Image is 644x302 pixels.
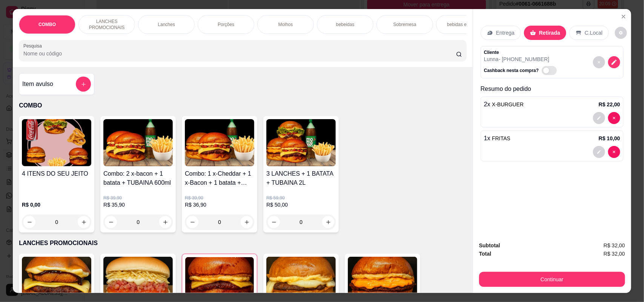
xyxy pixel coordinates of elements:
[105,216,117,228] button: decrease-product-quantity
[19,239,467,248] p: LANCHES PROMOCIONAIS
[103,195,173,201] p: R$ 39,90
[484,100,524,109] p: 2 x
[481,84,624,94] p: Resumo do pedido
[159,216,171,228] button: increase-product-quantity
[484,49,560,55] p: Cliente
[593,146,605,158] button: decrease-product-quantity
[85,18,129,31] p: LANCHES PROMOCIONAIS
[22,80,53,89] h4: Item avulso
[585,29,603,37] p: C.Local
[185,201,254,208] p: R$ 36,90
[615,27,627,39] button: decrease-product-quantity
[484,67,539,74] p: Cashback nesta compra?
[22,169,91,178] h4: 4 ITENS DO SEU JEITO
[266,201,336,208] p: R$ 50,00
[103,169,173,187] h4: Combo: 2 x-bacon + 1 batata + TUBAINA 600ml
[266,169,336,187] h4: 3 LANCHES + 1 BATATA + TUBAINA 2L
[599,101,620,108] p: R$ 22,00
[604,250,625,258] span: R$ 32,00
[23,50,456,57] input: Pesquisa
[604,241,625,250] span: R$ 32,00
[22,119,91,166] img: product-image
[542,66,560,75] label: Automatic updates
[218,21,234,28] p: Porções
[185,119,254,166] img: product-image
[593,112,605,124] button: decrease-product-quantity
[608,56,620,68] button: decrease-product-quantity
[103,201,173,208] p: R$ 35,90
[479,251,491,257] strong: Total
[23,43,45,49] label: Pesquisa
[608,146,620,158] button: decrease-product-quantity
[278,21,293,28] p: Molhos
[608,112,620,124] button: decrease-product-quantity
[393,21,416,28] p: Sobremesa
[186,216,198,228] button: decrease-product-quantity
[76,77,91,92] button: add-separate-item
[185,169,254,187] h4: Combo: 1 x-Cheddar + 1 x-Bacon + 1 batata + TUBAINA 600ml
[336,21,355,28] p: bebeidas
[447,21,482,28] p: bebidas em geral
[479,272,625,287] button: Continuar
[241,216,253,228] button: increase-product-quantity
[492,135,510,141] span: FRITAS
[496,29,515,37] p: Entrega
[266,195,336,201] p: R$ 59,90
[593,56,605,68] button: decrease-product-quantity
[618,11,630,23] button: Close
[479,242,500,248] strong: Subtotal
[266,119,336,166] img: product-image
[539,29,560,37] p: Retirada
[38,21,56,28] p: COMBO
[484,134,510,143] p: 1 x
[599,135,620,142] p: R$ 10,00
[484,55,560,63] p: Lunna - [PHONE_NUMBER]
[185,195,254,201] p: R$ 39,90
[22,201,91,208] p: R$ 0,00
[19,101,467,110] p: COMBO
[492,101,524,107] span: X-BURGUER
[158,21,175,28] p: Lanches
[103,119,173,166] img: product-image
